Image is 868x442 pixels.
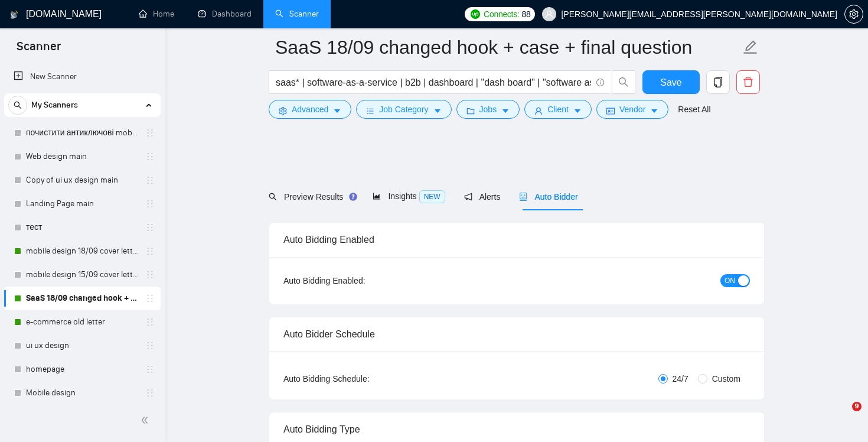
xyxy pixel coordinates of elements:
button: setting [844,5,863,24]
span: edit [743,40,758,55]
span: Vendor [619,103,645,116]
span: holder [145,223,155,232]
span: Scanner [7,38,70,63]
span: setting [845,9,863,19]
span: setting [279,106,287,115]
div: Auto Bidding Schedule: [283,372,439,385]
a: New Scanner [14,65,151,89]
span: copy [707,77,729,87]
span: delete [737,77,759,87]
span: 9 [852,402,862,411]
a: e-commerce old letter [26,310,138,334]
span: notification [464,193,472,201]
input: Scanner name... [275,32,740,62]
a: тест [26,216,138,239]
span: Jobs [479,103,497,116]
span: area-chart [373,192,381,200]
span: 24/7 [668,372,693,385]
span: holder [145,199,155,209]
span: idcard [606,106,615,115]
button: search [8,96,27,115]
span: Insights [373,191,445,201]
a: Mobile design [26,381,138,405]
span: holder [145,270,155,279]
a: mobile design 15/09 cover letter another first part [26,263,138,287]
a: Reset All [678,103,710,116]
span: search [612,77,635,87]
span: user [534,106,543,115]
span: holder [145,175,155,185]
a: почистити антиключові mobile design main [26,121,138,145]
input: Search Freelance Jobs... [276,75,591,90]
span: Alerts [464,192,501,201]
span: robot [519,193,527,201]
span: ON [725,274,735,287]
a: mobile design 18/09 cover letter another first part [26,239,138,263]
button: delete [736,70,760,94]
span: caret-down [333,106,341,115]
span: holder [145,246,155,256]
div: Auto Bidding Enabled [283,223,750,256]
span: info-circle [596,79,604,86]
img: logo [10,5,18,24]
span: NEW [419,190,445,203]
li: New Scanner [4,65,161,89]
span: Job Category [379,103,428,116]
span: folder [466,106,475,115]
a: ui ux design [26,334,138,357]
button: copy [706,70,730,94]
span: holder [145,317,155,327]
span: Client [547,103,569,116]
span: holder [145,365,155,374]
a: homepage [26,357,138,381]
button: settingAdvancedcaret-down [269,100,351,119]
span: Custom [707,372,745,385]
span: caret-down [501,106,510,115]
button: search [612,70,635,94]
span: holder [145,128,155,138]
a: searchScanner [275,9,319,19]
span: holder [145,388,155,398]
a: SaaS 18/09 changed hook + case + final question [26,287,138,310]
span: caret-down [650,106,658,115]
span: caret-down [433,106,442,115]
span: holder [145,152,155,161]
span: caret-down [573,106,582,115]
a: Landing Page main [26,192,138,216]
button: folderJobscaret-down [456,100,520,119]
span: bars [366,106,374,115]
span: double-left [141,414,152,426]
a: dashboardDashboard [198,9,252,19]
a: setting [844,9,863,19]
span: holder [145,294,155,303]
span: Auto Bidder [519,192,577,201]
button: Save [642,70,700,94]
div: Tooltip anchor [348,191,358,202]
a: Web design main [26,145,138,168]
span: Save [660,75,681,90]
span: My Scanners [31,93,78,117]
button: userClientcaret-down [524,100,592,119]
span: Advanced [292,103,328,116]
span: user [545,10,553,18]
div: Auto Bidder Schedule [283,317,750,351]
span: holder [145,341,155,350]
div: Auto Bidding Enabled: [283,274,439,287]
button: barsJob Categorycaret-down [356,100,451,119]
span: search [9,101,27,109]
span: 88 [521,8,530,21]
a: homeHome [139,9,174,19]
button: idcardVendorcaret-down [596,100,668,119]
span: Connects: [484,8,519,21]
iframe: Intercom live chat [828,402,856,430]
span: search [269,193,277,201]
a: Copy of ui ux design main [26,168,138,192]
img: upwork-logo.png [471,9,480,19]
span: Preview Results [269,192,354,201]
